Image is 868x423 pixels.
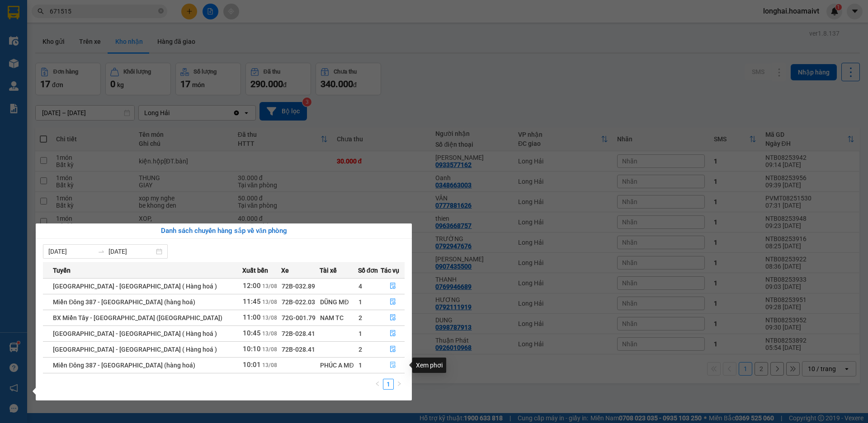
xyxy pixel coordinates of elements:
div: Long Hải [8,8,71,19]
span: file-done [390,283,396,290]
span: 72B-028.41 [282,346,315,353]
div: ân [8,19,71,29]
div: P HUNG [8,42,71,53]
span: 2 [359,346,362,353]
span: [GEOGRAPHIC_DATA] - [GEOGRAPHIC_DATA] ( Hàng hoá ) [53,283,217,290]
span: file-done [390,330,396,337]
a: 1 [383,379,393,389]
div: 93 NTB Q1 [77,8,141,29]
input: Từ ngày [48,246,94,256]
span: R : [7,59,15,69]
input: Đến ngày [108,246,154,256]
span: file-done [390,346,396,353]
span: Tác vụ [381,265,399,275]
span: 72B-028.41 [282,330,315,337]
span: file-done [390,314,396,321]
span: [GEOGRAPHIC_DATA] - [GEOGRAPHIC_DATA] ( Hàng hoá ) [53,346,217,353]
span: 13/08 [262,283,277,289]
span: swap-right [98,248,105,255]
span: 13/08 [262,362,277,368]
span: 2 [359,314,362,321]
span: Tài xế [320,265,337,275]
span: 11:45 [243,297,261,306]
li: Previous Page [372,379,383,390]
span: 13/08 [262,315,277,321]
div: NAM TC [320,313,357,323]
span: Xuất bến [242,265,268,275]
span: 72B-032.89 [282,283,315,290]
span: 11:00 [243,313,261,321]
button: file-done [381,342,404,357]
span: [GEOGRAPHIC_DATA] - [GEOGRAPHIC_DATA] ( Hàng hoá ) [53,330,217,337]
li: 1 [383,379,394,390]
span: right [396,381,402,386]
span: 4 [359,283,362,290]
span: 13/08 [262,346,277,353]
li: Next Page [394,379,405,390]
button: file-done [381,295,404,309]
span: Xe [281,265,289,275]
span: 13/08 [262,299,277,305]
span: BX Miền Tây - [GEOGRAPHIC_DATA] ([GEOGRAPHIC_DATA]) [53,314,222,321]
span: Số đơn [358,265,378,275]
span: 72G-001.79 [282,314,316,321]
span: 10:10 [243,345,261,353]
span: Gửi: [8,9,22,18]
span: 1 [359,362,362,369]
span: 1 [359,330,362,337]
button: file-done [381,279,404,293]
span: 1 [359,298,362,306]
div: Xem phơi [412,358,446,373]
span: file-done [390,298,396,306]
div: Danh sách chuyến hàng sắp về văn phòng [43,226,405,237]
span: left [375,381,380,386]
span: 13/08 [262,330,277,337]
div: DŨNG MĐ [320,297,357,307]
button: right [394,379,405,390]
div: 0933223456 [8,29,71,42]
button: left [372,379,383,390]
span: 72B-022.03 [282,298,315,306]
button: file-done [381,326,404,341]
div: 40.000 [7,58,72,69]
span: 10:01 [243,361,261,369]
div: PHÚC A MĐ [320,360,357,370]
button: file-done [381,311,404,325]
div: VIỆT [77,29,141,40]
span: file-done [390,362,396,369]
span: Miền Đông 387 - [GEOGRAPHIC_DATA] (hàng hoá) [53,362,195,369]
span: 10:45 [243,329,261,337]
button: file-done [381,358,404,372]
span: to [98,248,105,255]
span: Tuyến [53,265,71,275]
span: Nhận: [77,9,99,18]
span: Miền Đông 387 - [GEOGRAPHIC_DATA] (hàng hoá) [53,298,195,306]
span: 12:00 [243,282,261,290]
div: 0901676988 [77,40,141,53]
